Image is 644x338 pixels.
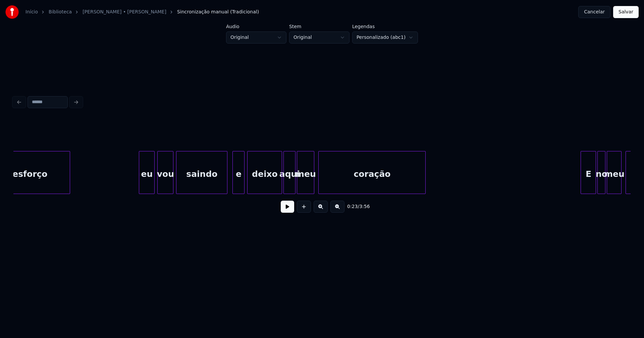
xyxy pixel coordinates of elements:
[289,24,350,29] label: Stem
[5,5,19,19] img: youka
[613,6,639,18] button: Salvar
[49,9,72,15] a: Biblioteca
[347,203,358,210] span: 0:23
[177,9,259,15] span: Sincronização manual (Tradicional)
[83,9,166,15] a: [PERSON_NAME] • [PERSON_NAME]
[25,9,38,15] a: Início
[578,6,610,18] button: Cancelar
[25,9,259,15] nav: breadcrumb
[359,203,370,210] span: 3:56
[352,24,418,29] label: Legendas
[347,203,363,210] div: /
[226,24,286,29] label: Áudio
